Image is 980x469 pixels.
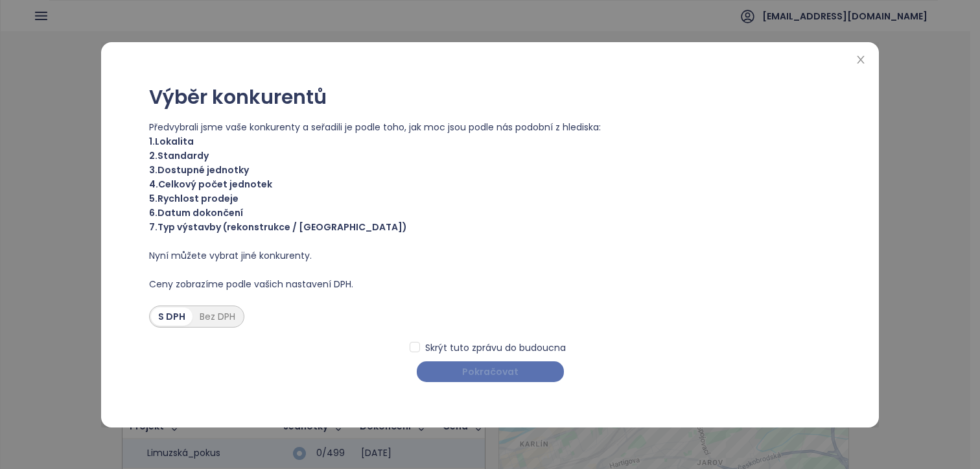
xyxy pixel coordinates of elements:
[149,277,831,291] span: Ceny zobrazíme podle vašich nastavení DPH.
[151,307,192,326] div: S DPH
[462,365,519,379] span: Pokračovat
[149,248,831,263] span: Nyní můžete vybrat jiné konkurenty.
[854,53,868,67] button: Close
[417,361,564,382] button: Pokračovat
[149,149,831,163] span: 2. Standardy
[149,191,831,206] span: 5. Rychlost prodeje
[420,341,571,355] span: Skrýt tuto zprávu do budoucna
[149,220,831,234] span: 7. Typ výstavby (rekonstrukce / [GEOGRAPHIC_DATA])
[149,120,831,134] span: Předvybrali jsme vaše konkurenty a seřadili je podle toho, jak moc jsou podle nás podobní z hledi...
[149,134,831,149] span: 1. Lokalita
[149,88,831,120] div: Výběr konkurentů
[149,177,831,191] span: 4. Celkový počet jednotek
[149,163,831,177] span: 3. Dostupné jednotky
[856,54,866,65] span: close
[149,206,831,220] span: 6. Datum dokončení
[192,307,242,326] div: Bez DPH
